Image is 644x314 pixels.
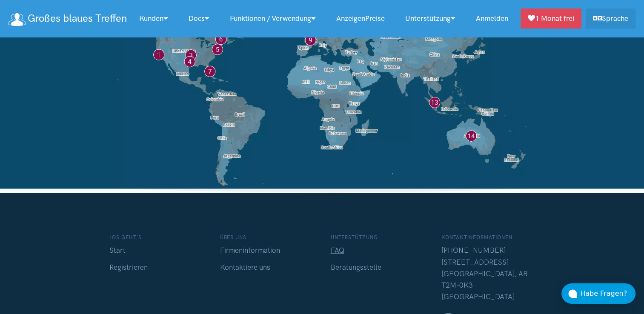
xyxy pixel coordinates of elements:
a: Unterstützung [395,9,466,28]
a: Beratungsstelle [331,263,381,271]
a: Großes blaues Treffen [9,9,126,28]
a: Start [109,246,126,254]
button: Habe Fragen? [561,283,635,304]
a: Anmelden [466,9,518,28]
a: Kunden [129,9,178,28]
a: Docs [178,9,220,28]
h6: Unterstützung [331,234,424,242]
a: Firmeninformation [220,246,280,254]
div: Habe Fragen? [580,288,635,299]
img: Logo [9,13,26,26]
h6: Los geht´s [109,234,203,242]
a: Registrieren [109,263,148,271]
span: [PHONE_NUMBER] [STREET_ADDRESS] [GEOGRAPHIC_DATA], AB T2M-0K3 [GEOGRAPHIC_DATA] [441,246,528,301]
a: 1 Monat frei [521,9,581,29]
h6: Kontaktinformationen [441,234,535,242]
a: Kontaktiere uns [220,263,270,271]
a: Sprache [586,9,635,29]
h6: Über uns [220,234,314,242]
a: Funktionen / Verwendung [220,9,326,28]
a: AnzeigenPreise [326,9,395,28]
a: FAQ [331,246,344,254]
